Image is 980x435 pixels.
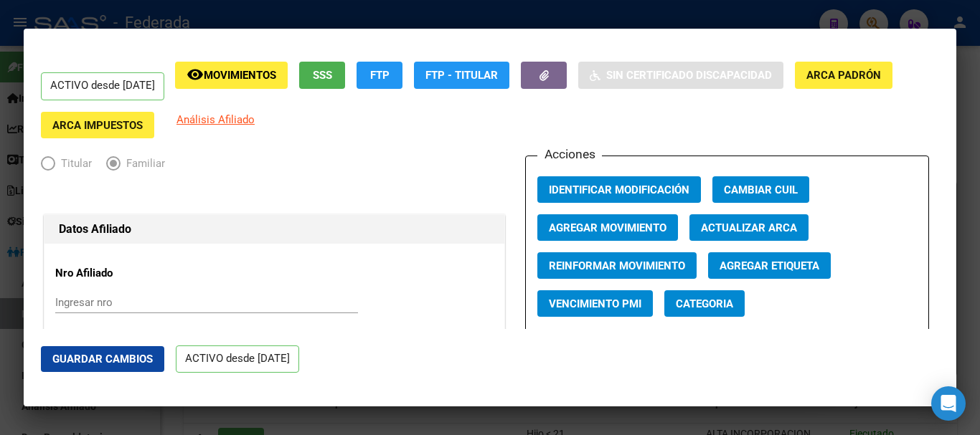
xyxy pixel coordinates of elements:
[720,259,819,272] span: Agregar Etiqueta
[708,252,831,279] button: Agregar Etiqueta
[712,176,809,203] button: Cambiar CUIL
[41,112,154,138] button: ARCA Impuestos
[59,221,490,238] h1: Datos Afiliado
[313,70,332,82] span: SSS
[175,62,288,88] button: Movimientos
[55,156,92,172] span: Titular
[606,70,772,82] span: Sin Certificado Discapacidad
[701,221,797,234] span: Actualizar ARCA
[931,386,966,421] div: Open Intercom Messenger
[425,70,498,82] span: FTP - Titular
[537,145,602,163] h3: Acciones
[537,290,653,317] button: Vencimiento PMI
[121,156,165,172] span: Familiar
[299,62,345,88] button: SSS
[414,62,509,88] button: FTP - Titular
[537,252,697,279] button: Reinformar Movimiento
[370,70,390,82] span: FTP
[41,72,164,100] p: ACTIVO desde [DATE]
[52,353,153,365] span: Guardar Cambios
[549,259,685,272] span: Reinformar Movimiento
[204,70,276,82] span: Movimientos
[537,214,678,241] button: Agregar Movimiento
[676,297,733,310] span: Categoria
[537,176,701,203] button: Identificar Modificación
[578,62,783,88] button: Sin Certificado Discapacidad
[549,297,641,310] span: Vencimiento PMI
[41,160,179,173] mat-radio-group: Elija una opción
[549,183,689,196] span: Identificar Modificación
[176,113,255,126] span: Análisis Afiliado
[55,265,187,282] p: Nro Afiliado
[187,66,204,83] mat-icon: remove_red_eye
[689,214,809,241] button: Actualizar ARCA
[41,346,164,372] button: Guardar Cambios
[52,119,143,132] span: ARCA Impuestos
[549,221,666,234] span: Agregar Movimiento
[357,62,402,88] button: FTP
[724,183,798,196] span: Cambiar CUIL
[664,290,745,317] button: Categoria
[176,345,299,373] p: ACTIVO desde [DATE]
[806,70,881,82] span: ARCA Padrón
[795,62,892,88] button: ARCA Padrón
